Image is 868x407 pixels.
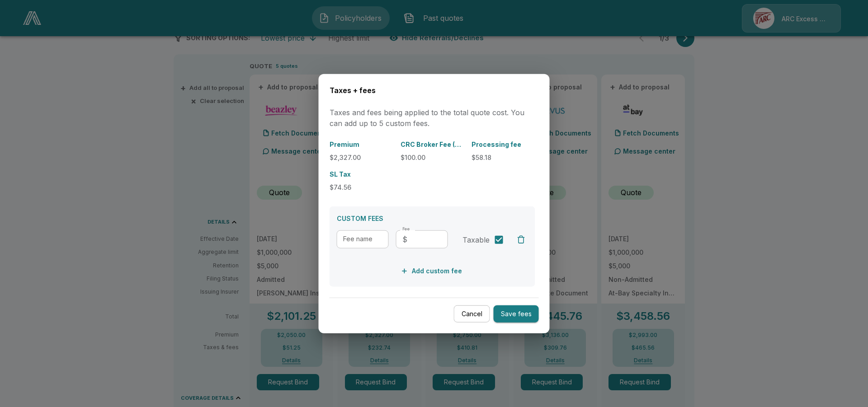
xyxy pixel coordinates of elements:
[402,226,410,232] label: Fee
[494,305,539,323] button: Save fees
[402,234,407,245] p: $
[330,107,539,129] p: Taxes and fees being applied to the total quote cost. You can add up to 5 custom fees.
[330,153,393,162] p: $2,327.00
[462,234,490,245] span: Taxable
[399,263,466,280] button: Add custom fee
[330,169,393,179] p: SL Tax
[401,153,464,162] p: $100.00
[401,140,464,149] p: CRC Broker Fee (Surplus Lines)
[330,182,393,192] p: $74.56
[337,214,528,223] p: CUSTOM FEES
[472,140,535,149] p: Processing fee
[330,84,539,96] h6: Taxes + fees
[330,140,393,149] p: Premium
[454,305,490,323] button: Cancel
[472,153,535,162] p: $58.18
